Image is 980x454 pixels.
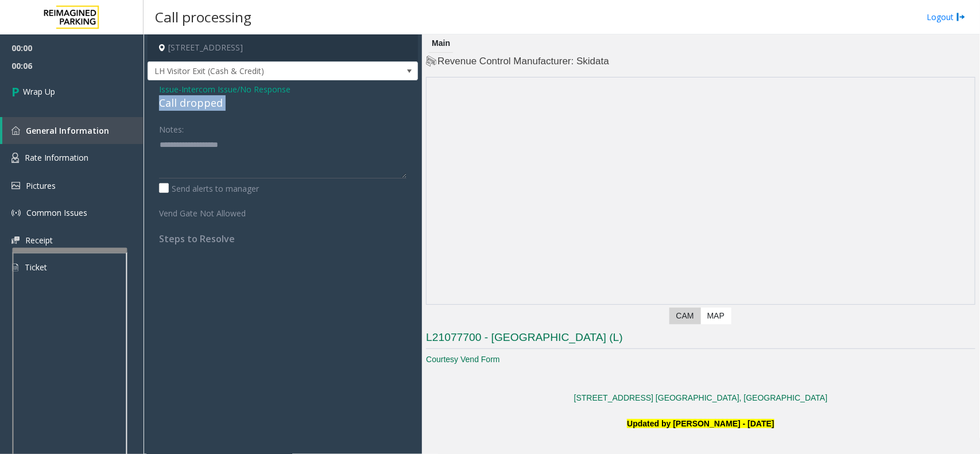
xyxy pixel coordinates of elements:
span: LH Visitor Exit (Cash & Credit) [148,62,363,80]
span: - [179,84,290,95]
span: Issue [159,83,179,95]
span: Rate Information [25,152,88,163]
span: Common Issues [26,207,87,218]
h4: Steps to Resolve [159,234,406,245]
img: 'icon' [11,236,20,244]
span: Receipt [25,235,53,246]
a: General Information [2,117,144,144]
h3: L21077700 - [GEOGRAPHIC_DATA] (L) [426,330,975,349]
img: 'icon' [11,182,20,189]
label: CAM [669,308,701,324]
label: Vend Gate Not Allowed [156,203,262,219]
img: 'icon' [11,208,21,218]
img: 'icon' [11,126,20,135]
div: Call dropped [159,95,406,111]
label: Send alerts to manager [159,183,259,195]
span: Intercom Issue/No Response [181,83,290,95]
a: [STREET_ADDRESS] [GEOGRAPHIC_DATA], [GEOGRAPHIC_DATA] [574,393,828,402]
img: 'icon' [11,262,19,273]
label: Map [700,308,731,324]
font: Updated by [PERSON_NAME] - [DATE] [627,419,774,428]
a: Courtesy Vend Form [426,355,499,364]
span: General Information [26,125,109,136]
span: Wrap Up [23,86,55,98]
img: 'icon' [11,153,19,163]
h3: Call processing [149,3,257,31]
img: logout [956,11,966,23]
a: Logout [927,11,966,23]
h4: Revenue Control Manufacturer: Skidata [426,55,975,68]
label: Notes: [159,119,184,135]
h4: [STREET_ADDRESS] [148,34,418,61]
div: Main [429,34,453,53]
span: Pictures [26,180,56,191]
